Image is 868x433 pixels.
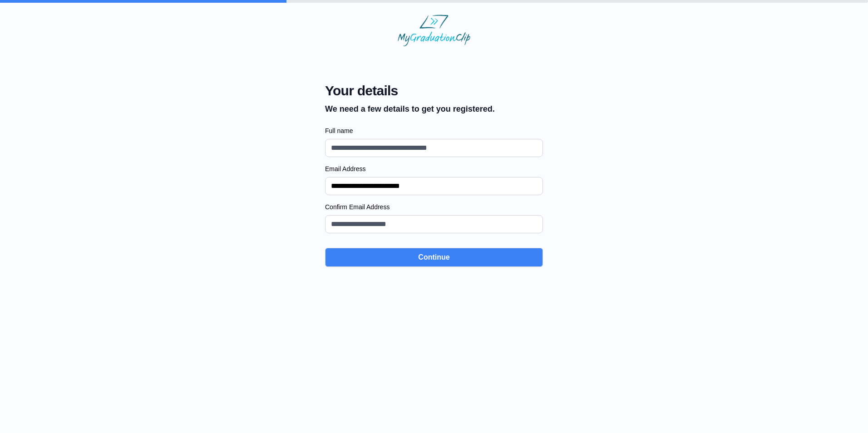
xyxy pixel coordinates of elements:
[325,164,543,173] label: Email Address
[325,83,495,99] span: Your details
[325,248,543,267] button: Continue
[325,202,543,212] label: Confirm Email Address
[325,103,495,115] p: We need a few details to get you registered.
[398,15,470,46] img: MyGraduationClip
[325,126,543,135] label: Full name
